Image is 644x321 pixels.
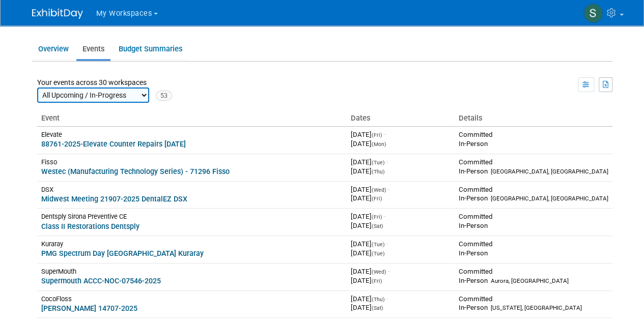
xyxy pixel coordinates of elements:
[458,221,608,230] div: In-Person
[458,130,608,139] div: Committed
[458,158,608,167] div: Committed
[372,141,386,148] span: (Mon)
[458,249,608,258] div: In-Person
[388,268,390,275] span: -
[41,267,343,276] div: SuperMouth
[384,213,386,220] span: -
[351,276,450,285] div: [DATE]
[41,158,343,166] div: Fisso
[490,277,568,284] span: Aurora, [GEOGRAPHIC_DATA]
[458,185,608,194] div: Committed
[41,295,343,303] div: CocoFloss
[490,195,608,202] span: [GEOGRAPHIC_DATA], [GEOGRAPHIC_DATA]
[76,39,110,59] a: Events
[351,167,450,176] div: [DATE]
[372,214,382,220] span: (Fri)
[347,290,454,318] td: [DATE]
[32,39,74,59] a: Overview
[372,159,385,166] span: (Tue)
[351,221,450,230] div: [DATE]
[347,263,454,290] td: [DATE]
[113,39,188,59] a: Budget Summaries
[458,295,608,304] div: Committed
[490,304,581,311] span: [US_STATE], [GEOGRAPHIC_DATA]
[372,187,386,193] span: (Wed)
[458,167,608,176] div: In-Person
[372,132,382,138] span: (Fri)
[458,194,608,203] div: In-Person
[372,195,382,202] span: (Fri)
[458,212,608,221] div: Committed
[386,240,388,248] span: -
[583,4,603,23] img: Sam Murphy
[351,249,450,258] div: [DATE]
[458,139,608,149] div: In-Person
[372,223,383,229] span: (Sat)
[32,9,83,19] img: ExhibitDay
[41,195,187,203] a: Midwest Meeting 21907-2025 DentalEZ DSX
[458,276,608,285] div: In-Person
[458,240,608,249] div: Committed
[96,9,152,18] span: My Workspaces
[41,304,137,312] a: [PERSON_NAME] 14707-2025
[41,140,186,148] a: 88761-2025-Elevate Counter Repairs [DATE]
[372,278,382,284] span: (Fri)
[156,91,172,101] span: 53
[384,131,386,138] span: -
[351,194,450,203] div: [DATE]
[458,267,608,276] div: Committed
[490,168,608,175] span: [GEOGRAPHIC_DATA], [GEOGRAPHIC_DATA]
[372,168,385,175] span: (Thu)
[388,186,390,193] span: -
[41,130,343,139] div: Elevate
[347,127,454,154] td: [DATE]
[347,181,454,209] td: [DATE]
[347,154,454,181] td: [DATE]
[603,81,609,88] i: Export to Spreadsheet (.csv)
[372,305,383,311] span: (Sat)
[41,167,230,176] a: Westec (Manufacturing Technology Series) - 71296 Fisso
[41,212,343,221] div: Dentsply Sirona Preventive CE
[41,277,161,285] a: Supermouth ACCC-NOC-07546-2025
[372,241,385,248] span: (Tue)
[372,250,385,257] span: (Tue)
[372,269,386,275] span: (Wed)
[372,296,385,303] span: (Thu)
[41,249,204,257] a: PMG Spectrum Day [GEOGRAPHIC_DATA] Kuraray
[386,158,388,166] span: -
[351,303,450,312] div: [DATE]
[41,240,343,248] div: Kuraray
[37,77,172,103] div: Your events across 30 workspaces
[41,185,343,194] div: DSX
[41,222,139,230] a: Class II Restorations Dentsply
[351,139,450,149] div: [DATE]
[386,295,388,303] span: -
[347,209,454,236] td: [DATE]
[347,236,454,264] td: [DATE]
[458,303,608,312] div: In-Person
